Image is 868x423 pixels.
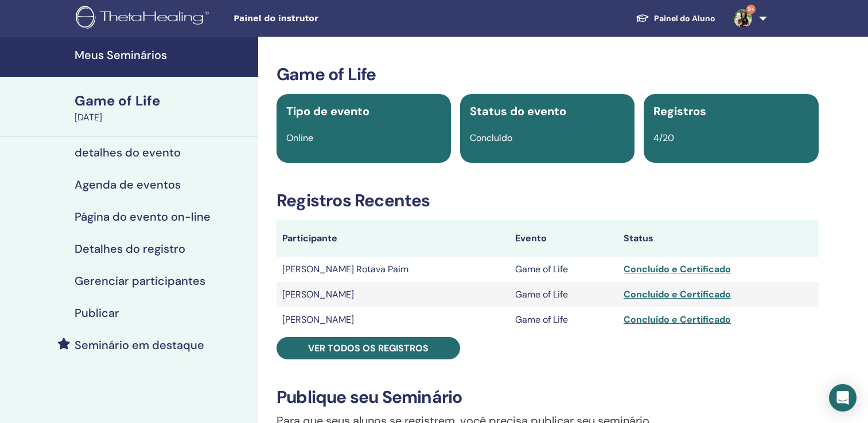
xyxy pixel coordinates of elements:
td: Game of Life [509,282,618,307]
div: Concluído e Certificado [624,288,813,301]
a: Painel do Aluno [626,8,725,29]
span: 4/20 [653,132,674,144]
h3: Registros Recentes [277,190,819,211]
img: graduation-cap-white.svg [636,13,649,23]
h4: Publicar [75,306,119,320]
td: [PERSON_NAME] Rotava Paim [277,257,509,282]
span: 9+ [746,5,756,14]
th: Status [618,220,819,257]
span: Painel do instrutor [233,13,406,25]
h4: Gerenciar participantes [75,274,205,288]
h4: Página do evento on-line [75,210,211,224]
span: Ver todos os registros [308,342,429,354]
td: Game of Life [509,307,618,332]
span: Registros [653,104,706,119]
td: Game of Life [509,257,618,282]
h4: Agenda de eventos [75,178,181,191]
h3: Publique seu Seminário [277,387,819,408]
h4: Seminário em destaque [75,338,204,352]
h4: Detalhes do registro [75,242,185,256]
span: Status do evento [470,104,566,119]
img: logo.png [76,6,213,32]
div: Concluído e Certificado [624,263,813,276]
div: [DATE] [75,111,251,124]
div: Game of Life [75,91,251,111]
th: Participante [277,220,509,257]
img: default.jpg [734,9,752,28]
a: Game of Life[DATE] [68,91,258,124]
div: Open Intercom Messenger [829,384,857,412]
span: Tipo de evento [286,104,369,119]
th: Evento [509,220,618,257]
span: Online [286,132,313,144]
h4: detalhes do evento [75,146,181,159]
a: Ver todos os registros [277,337,460,359]
div: Concluído e Certificado [624,313,813,327]
span: Concluído [470,132,512,144]
h3: Game of Life [277,64,819,85]
h4: Meus Seminários [75,48,251,62]
td: [PERSON_NAME] [277,282,509,307]
td: [PERSON_NAME] [277,307,509,332]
